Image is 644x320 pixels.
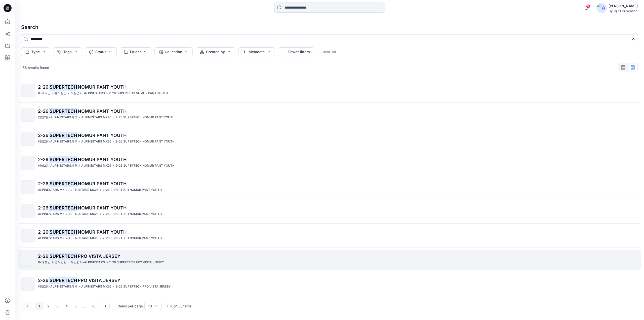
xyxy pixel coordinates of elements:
[38,91,66,96] p: 0-베트남 의류개발팀
[21,47,50,56] button: Type
[115,139,175,144] p: 2-26 SUPERTECH NOMUR PANT YOUTH
[154,47,193,56] button: Collection
[106,260,108,265] p: >
[85,47,117,56] button: Status
[68,236,99,241] p: ALPINESTARS MX26
[18,201,641,221] a: 2-26SUPERTECHNOMUR PANT YOUTHALPINESTARS MX>ALPINESTARS MX26>2-26 SUPERTECH NOMUR PANT YOUTH
[38,205,49,210] span: 2-26
[38,254,49,259] span: 2-26
[112,115,114,120] p: >
[18,129,641,149] a: 2-26SUPERTECHNOMUR PANT YOUTH영업2팀-ALPINESTARS의류>ALPINESTARS MX26>2-26 SUPERTECH NOMUR PANT YOUTH
[68,187,99,193] p: ALPINESTARS MX26
[278,47,314,56] button: Fewer filters
[38,284,77,289] p: 영업2팀-ALPINESTARS의류
[53,47,82,56] button: Tags
[49,83,78,90] mark: SUPERTECH
[49,204,78,211] mark: SUPERTECH
[18,274,641,294] a: 2-26SUPERTECHPRO VISTA JERSEY영업2팀-ALPINESTARS의류>ALPINESTARS MX26>2-26 SUPERTECH PRO VISTA JERSEY
[78,181,127,186] span: NOMUR PANT YOUTH
[18,81,641,100] a: 2-26SUPERTECHNOMUR PANT YOUTH0-베트남 의류개발팀>개발평가-ALPINESTARS>2-26 SUPERTECH NOMUR PANT YOUTH
[67,91,69,96] p: >
[103,187,162,193] p: 2-26 SUPERTECH NOMUR PANT YOUTH
[238,47,275,56] button: Metadata
[38,115,77,120] p: 영업2팀-ALPINESTARS의류
[49,253,78,260] mark: SUPERTECH
[38,278,49,283] span: 2-26
[49,108,78,115] mark: SUPERTECH
[38,181,49,186] span: 2-26
[90,302,98,310] button: 16
[49,156,78,163] mark: SUPERTECH
[38,133,49,138] span: 2-26
[81,163,111,168] p: ALPINESTARS MX26
[18,177,641,197] a: 2-26SUPERTECHNOMUR PANT YOUTHALPINESTARS MX>ALPINESTARS MX26>2-26 SUPERTECH NOMUR PANT YOUTH
[38,157,49,162] span: 2-26
[78,163,80,168] p: >
[21,65,49,70] p: 156 results found
[78,278,120,283] span: PRO VISTA JERSEY
[65,236,67,241] p: >
[53,302,61,310] button: 3
[115,115,175,120] p: 2-26 SUPERTECH NOMUR PANT YOUTH
[44,302,52,310] button: 2
[49,180,78,187] mark: SUPERTECH
[78,254,120,259] span: PRO VISTA JERSEY
[38,109,49,114] span: 2-26
[49,277,78,284] mark: SUPERTECH
[65,187,67,193] p: >
[38,229,49,235] span: 2-26
[18,250,641,270] a: 2-26SUPERTECHPRO VISTA JERSEY0-베트남 의류개발팀>개발평가-ALPINESTARS>2-26 SUPERTECH PRO VISTA JERSEY
[78,84,127,90] span: NOMUR PANT YOUTH
[49,228,78,235] mark: SUPERTECH
[100,236,102,241] p: >
[17,20,642,34] h4: Search
[67,260,69,265] p: >
[609,3,638,9] div: [PERSON_NAME]
[38,211,64,217] p: ALPINESTARS MX
[38,84,49,90] span: 2-26
[70,91,105,96] p: 개발평가-ALPINESTARS
[115,284,171,289] p: 2-26 SUPERTECH PRO VISTA JERSEY
[109,91,168,96] p: 2-26 SUPERTECH NOMUR PANT YOUTH
[38,187,64,193] p: ALPINESTARS MX
[81,139,111,144] p: ALPINESTARS MX26
[120,47,151,56] button: Folder
[68,211,99,217] p: ALPINESTARS MX26
[78,109,127,114] span: NOMUR PANT YOUTH
[80,302,89,310] div: ...
[18,105,641,125] a: 2-26SUPERTECHNOMUR PANT YOUTH영업2팀-ALPINESTARS의류>ALPINESTARS MX26>2-26 SUPERTECH NOMUR PANT YOUTH
[118,303,143,309] p: Items per page
[78,205,127,210] span: NOMUR PANT YOUTH
[78,115,80,120] p: >
[38,139,77,144] p: 영업2팀-ALPINESTARS의류
[62,302,70,310] button: 4
[78,139,80,144] p: >
[100,187,102,193] p: >
[109,260,164,265] p: 2-26 SUPERTECH PRO VISTA JERSEY
[18,226,641,245] a: 2-26SUPERTECHNOMUR PANT YOUTHALPINESTARS MX>ALPINESTARS MX26>2-26 SUPERTECH NOMUR PANT YOUTH
[112,284,114,289] p: >
[18,153,641,173] a: 2-26SUPERTECHNOMUR PANT YOUTH영업2팀-ALPINESTARS의류>ALPINESTARS MX26>2-26 SUPERTECH NOMUR PANT YOUTH
[38,236,64,241] p: ALPINESTARS MX
[78,284,80,289] p: >
[65,211,67,217] p: >
[586,4,590,8] span: 5
[196,47,235,56] button: Created by
[70,260,105,265] p: 개발평가-ALPINESTARS
[596,3,607,13] img: avatar
[103,236,162,241] p: 2-26 SUPERTECH NOMUR PANT YOUTH
[81,284,111,289] p: ALPINESTARS MX26
[49,132,78,139] mark: SUPERTECH
[78,229,127,235] span: NOMUR PANT YOUTH
[81,115,111,120] p: ALPINESTARS MX26
[112,139,114,144] p: >
[115,163,175,168] p: 2-26 SUPERTECH NOMUR PANT YOUTH
[167,303,191,309] p: 1 - 10 of 156 items
[78,133,127,138] span: NOMUR PANT YOUTH
[78,157,127,162] span: NOMUR PANT YOUTH
[35,302,43,310] button: 1
[103,211,162,217] p: 2-26 SUPERTECH NOMUR PANT YOUTH
[148,303,152,309] div: 10
[112,163,114,168] p: >
[100,211,102,217] p: >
